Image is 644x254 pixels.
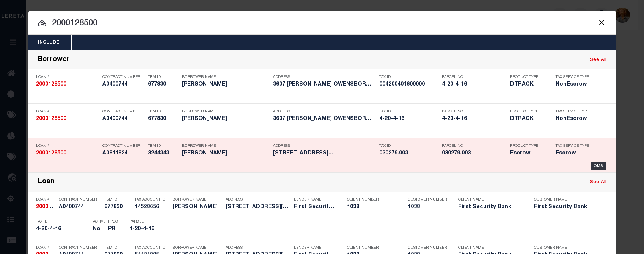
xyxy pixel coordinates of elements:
[556,144,594,148] p: Tax Service Type
[347,204,396,210] h5: 1038
[458,198,523,202] p: Client Name
[510,81,544,88] h5: DTRACK
[36,109,99,114] p: Loan #
[129,220,163,224] p: Parcel
[510,150,544,157] h5: Escrow
[148,144,178,148] p: TBM ID
[148,109,178,114] p: TBM ID
[556,116,594,122] h5: NonEscrow
[273,75,375,79] p: Address
[458,246,523,250] p: Client Name
[442,75,506,79] p: Parcel No
[59,198,101,202] p: Contract Number
[591,162,606,170] div: OMS
[556,75,594,79] p: Tax Service Type
[182,81,269,88] h5: NANCY ROBERTS
[173,246,222,250] p: Borrower Name
[182,116,269,122] h5: NANCY ROBERTS
[226,198,290,202] p: Address
[556,150,594,157] h5: Escrow
[104,198,131,202] p: TBM ID
[59,246,101,250] p: Contract Number
[379,81,438,88] h5: 004200401600000
[347,198,396,202] p: Client Number
[226,204,290,210] h5: 3607 CHRISTIE PL OWENSBORO KY
[182,150,269,157] h5: FITZSIMONS GINA
[379,109,438,114] p: Tax ID
[148,150,178,157] h5: 3244343
[294,204,336,210] h5: First Security Bank
[28,17,616,30] input: Start typing...
[379,144,438,148] p: Tax ID
[102,109,144,114] p: Contract Number
[408,246,447,250] p: Customer Number
[108,226,118,232] h5: PR
[36,150,99,157] h5: 2000128500
[442,150,506,157] h5: 030279.003
[148,116,178,122] h5: 677830
[93,226,104,232] h5: No
[510,75,544,79] p: Product Type
[510,144,544,148] p: Product Type
[534,198,598,202] p: Customer Name
[148,81,178,88] h5: 677830
[28,35,69,50] button: Include
[182,109,269,114] p: Borrower Name
[273,116,375,122] h5: 3607 CHRISTIE PL OWENSBORO,KY 4...
[36,204,66,210] strong: 2000128500
[102,116,144,122] h5: A0400744
[36,116,99,122] h5: 2000128500
[148,75,178,79] p: TBM ID
[556,81,594,88] h5: NonEscrow
[226,246,290,250] p: Address
[182,75,269,79] p: Borrower Name
[102,144,144,148] p: Contract Number
[93,220,105,224] p: Active
[38,178,55,187] div: Loan
[442,81,506,88] h5: 4-20-4-16
[108,220,118,224] p: PPCC
[38,56,70,64] div: Borrower
[135,198,169,202] p: Tax Account ID
[510,109,544,114] p: Product Type
[379,116,438,122] h5: 4-20-4-16
[408,204,446,210] h5: 1038
[129,226,163,232] h5: 4-20-4-16
[273,109,375,114] p: Address
[379,150,438,157] h5: 030279.003
[590,58,606,62] a: See All
[442,116,506,122] h5: 4-20-4-16
[36,75,99,79] p: Loan #
[102,75,144,79] p: Contract Number
[135,204,169,210] h5: 14528656
[173,204,222,210] h5: NANCY ROBERTS
[36,116,66,122] strong: 2000128500
[273,144,375,148] p: Address
[135,246,169,250] p: Tax Account ID
[510,116,544,122] h5: DTRACK
[36,82,66,87] strong: 2000128500
[36,220,89,224] p: Tax ID
[102,81,144,88] h5: A0400744
[379,75,438,79] p: Tax ID
[36,246,55,250] p: Loan #
[104,246,131,250] p: TBM ID
[556,109,594,114] p: Tax Service Type
[442,144,506,148] p: Parcel No
[104,204,131,210] h5: 677830
[36,226,89,232] h5: 4-20-4-16
[408,198,447,202] p: Customer Number
[442,109,506,114] p: Parcel No
[597,17,607,27] button: Close
[273,81,375,88] h5: 3607 CHRISTIE PL OWENSBORO,KY 4...
[534,246,598,250] p: Customer Name
[458,204,523,210] h5: First Security Bank
[347,246,396,250] p: Client Number
[182,144,269,148] p: Borrower Name
[36,151,66,156] strong: 2000128500
[36,144,99,148] p: Loan #
[173,198,222,202] p: Borrower Name
[294,198,336,202] p: Lender Name
[102,150,144,157] h5: A0811824
[59,204,101,210] h5: A0400744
